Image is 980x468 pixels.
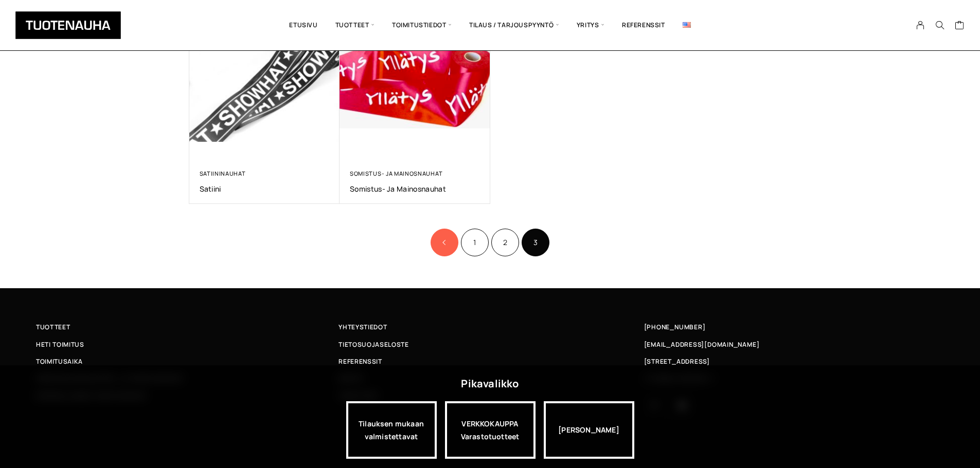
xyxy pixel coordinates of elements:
a: Tietosuojaseloste [338,339,641,350]
a: Tuotteet [36,322,338,332]
span: Tuotteet [36,322,70,332]
span: [STREET_ADDRESS] [644,356,710,367]
a: Satiininauhat [200,170,246,177]
div: Pikavalikko [461,375,519,393]
a: Tilauksen mukaan valmistettavat [346,401,437,459]
a: Somistus- ja mainosnauhat [350,170,442,177]
span: Sivu 3 [522,229,549,256]
span: Tietosuojaseloste [338,339,408,350]
a: Etusivu [280,8,326,43]
img: Tuotenauha Oy [15,11,121,39]
a: My Account [911,21,931,30]
img: English [683,22,691,28]
button: Search [930,21,950,30]
a: Sivu 2 [491,229,519,256]
div: [PERSON_NAME] [544,401,634,459]
a: Toimitusaika [36,356,338,367]
div: VERKKOKAUPPA Varastotuotteet [445,401,536,459]
span: Tilaus / Tarjouspyyntö [460,8,568,43]
span: Referenssit [338,356,382,367]
a: Somistus- ja mainosnauhat [350,184,480,194]
span: Yritys [568,8,613,43]
span: Yhteystiedot [338,322,387,332]
span: Toimitusaika [36,356,83,367]
a: Referenssit [613,8,674,43]
a: Sivu 1 [461,229,489,256]
span: Toimitustiedot [383,8,460,43]
a: Heti toimitus [36,339,338,350]
a: VERKKOKAUPPAVarastotuotteet [445,401,536,459]
a: [EMAIL_ADDRESS][DOMAIN_NAME] [644,339,760,350]
a: Satiini [200,184,330,194]
a: Referenssit [338,356,641,367]
span: Heti toimitus [36,339,84,350]
a: [PHONE_NUMBER] [644,322,706,332]
a: Cart [955,20,965,32]
nav: Product Pagination [189,227,791,257]
span: Tuotteet [327,8,383,43]
a: Yhteystiedot [338,322,641,332]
